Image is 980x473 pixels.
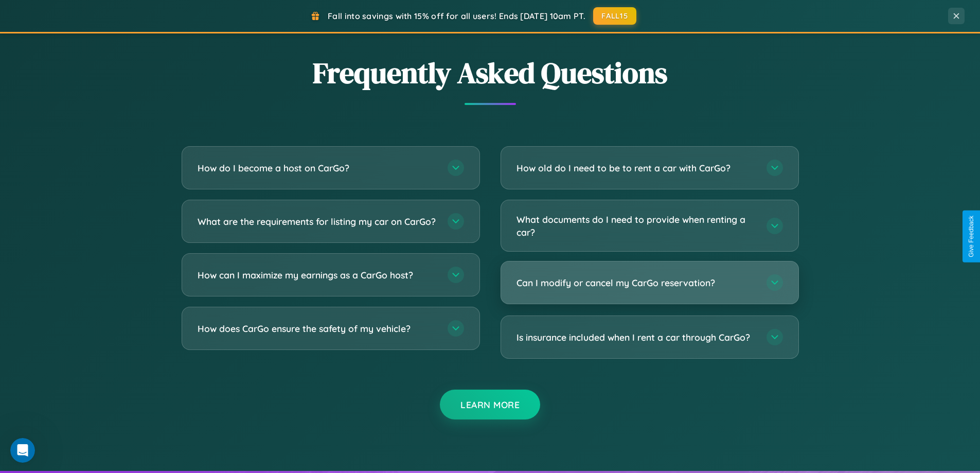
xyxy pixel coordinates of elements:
[593,7,636,25] button: FALL15
[516,331,756,344] h3: Is insurance included when I rent a car through CarGo?
[968,216,975,257] div: Give Feedback
[10,438,35,463] iframe: Intercom live chat
[182,53,799,93] h2: Frequently Asked Questions
[198,215,437,228] h3: What are the requirements for listing my car on CarGo?
[198,162,437,174] h3: How do I become a host on CarGo?
[516,276,756,289] h3: Can I modify or cancel my CarGo reservation?
[198,269,437,282] h3: How can I maximize my earnings as a CarGo host?
[440,390,540,419] button: Learn More
[516,162,756,174] h3: How old do I need to be to rent a car with CarGo?
[516,213,756,238] h3: What documents do I need to provide when renting a car?
[198,322,437,335] h3: How does CarGo ensure the safety of my vehicle?
[328,11,585,21] span: Fall into savings with 15% off for all users! Ends [DATE] 10am PT.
